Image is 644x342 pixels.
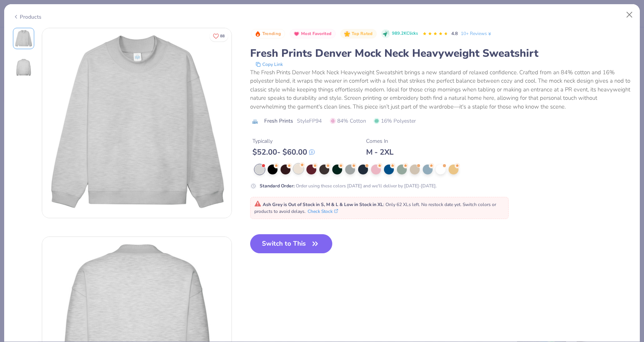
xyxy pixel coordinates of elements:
[42,28,232,218] img: Front
[253,61,285,68] button: copy to clipboard
[250,118,260,125] img: brand logo
[250,46,631,61] div: Fresh Prints Denver Mock Neck Heavyweight Sweatshirt
[290,29,336,39] button: Badge Button
[263,201,383,208] strong: Ash Grey is Out of Stock in S, M & L & Low in Stock in XL
[451,30,458,37] span: 4.8
[252,147,315,157] div: $ 52.00 - $ 60.00
[250,68,631,111] div: The Fresh Prints Denver Mock Neck Heavyweight Sweatshirt brings a new standard of relaxed confide...
[252,137,315,145] div: Typically
[344,31,350,37] img: Top Rated sort
[461,30,492,37] a: 10+ Reviews
[301,32,332,36] span: Most Favorited
[209,30,228,42] button: Like
[622,8,637,22] button: Close
[220,34,225,38] span: 88
[251,29,285,39] button: Badge Button
[254,201,496,214] span: : Only 62 XLs left. No restock date yet. Switch colors or products to avoid delays.
[293,31,300,37] img: Most Favorited sort
[297,117,322,125] span: Style FP94
[14,58,33,77] img: Back
[255,31,261,37] img: Trending sort
[366,147,393,157] div: M - 2XL
[392,30,418,37] span: 989.2K Clicks
[340,29,377,39] button: Badge Button
[260,183,295,189] strong: Standard Order :
[250,234,333,253] button: Switch to This
[14,29,33,48] img: Front
[260,182,437,189] div: Order using these colors [DATE] and we'll deliver by [DATE]-[DATE].
[352,32,373,36] span: Top Rated
[13,13,41,21] div: Products
[422,28,448,40] div: 4.8 Stars
[262,32,281,36] span: Trending
[308,208,338,215] button: Check Stock
[264,117,293,125] span: Fresh Prints
[366,137,393,145] div: Comes In
[374,117,416,125] span: 16% Polyester
[330,117,366,125] span: 84% Cotton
